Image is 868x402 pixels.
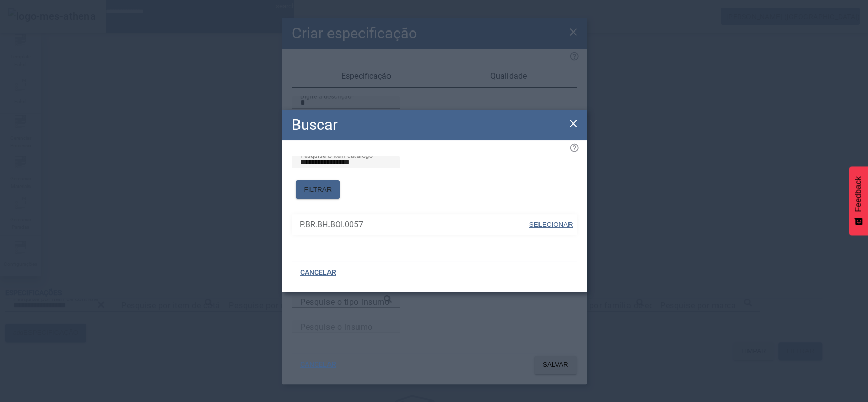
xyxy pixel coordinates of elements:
span: Feedback [854,176,863,212]
span: CANCELAR [300,360,336,370]
span: FILTRAR [304,184,332,195]
button: SALVAR [534,356,577,374]
button: Feedback - Mostrar pesquisa [849,166,868,235]
button: SELECIONAR [528,215,574,234]
span: SALVAR [543,360,568,370]
button: FILTRAR [296,180,340,199]
h2: Buscar [292,114,338,136]
span: CANCELAR [300,268,336,278]
span: P.BR.BH.BOI.0057 [300,219,528,231]
mat-label: Pesquise o item catálogo [300,151,373,159]
button: CANCELAR [292,264,344,282]
button: CANCELAR [292,356,344,374]
span: SELECIONAR [529,221,573,228]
